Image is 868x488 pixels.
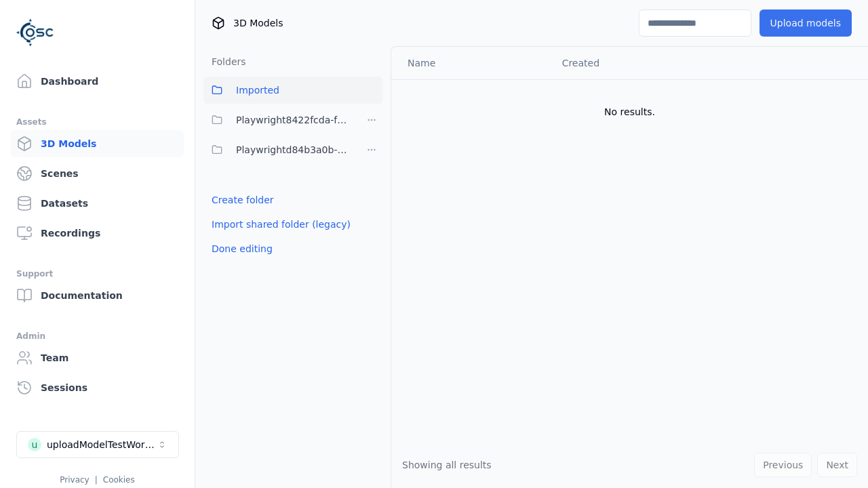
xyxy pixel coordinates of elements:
[551,47,715,79] th: Created
[11,282,184,309] a: Documentation
[11,344,184,371] a: Team
[236,82,279,98] span: Imported
[16,266,178,282] div: Support
[16,114,178,130] div: Assets
[236,112,353,128] span: Playwright8422fcda-f3e7-4c32-bed7-3d391dbd6e90
[391,47,551,79] th: Name
[11,160,184,187] a: Scenes
[11,374,184,401] a: Sessions
[212,218,351,231] a: Import shared folder (legacy)
[28,438,41,451] div: u
[47,438,157,451] div: uploadModelTestWorkspace
[16,14,54,52] img: Logo
[95,475,98,485] span: |
[203,212,359,237] button: Import shared folder (legacy)
[212,193,274,207] a: Create folder
[203,77,382,104] button: Imported
[11,190,184,217] a: Datasets
[16,431,179,458] button: Select a workspace
[203,237,281,261] button: Done editing
[11,130,184,157] a: 3D Models
[236,142,353,158] span: Playwrightd84b3a0b-08ab-40ff-91ce-a08dc494da2c
[391,79,868,144] td: No results.
[233,16,283,30] span: 3D Models
[11,220,184,247] a: Recordings
[60,475,89,485] a: Privacy
[11,68,184,95] a: Dashboard
[759,9,852,37] button: Upload models
[203,106,353,134] button: Playwright8422fcda-f3e7-4c32-bed7-3d391dbd6e90
[16,328,178,344] div: Admin
[402,460,492,470] span: Showing all results
[203,136,353,163] button: Playwrightd84b3a0b-08ab-40ff-91ce-a08dc494da2c
[203,55,246,68] h3: Folders
[203,188,282,212] button: Create folder
[103,475,135,485] a: Cookies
